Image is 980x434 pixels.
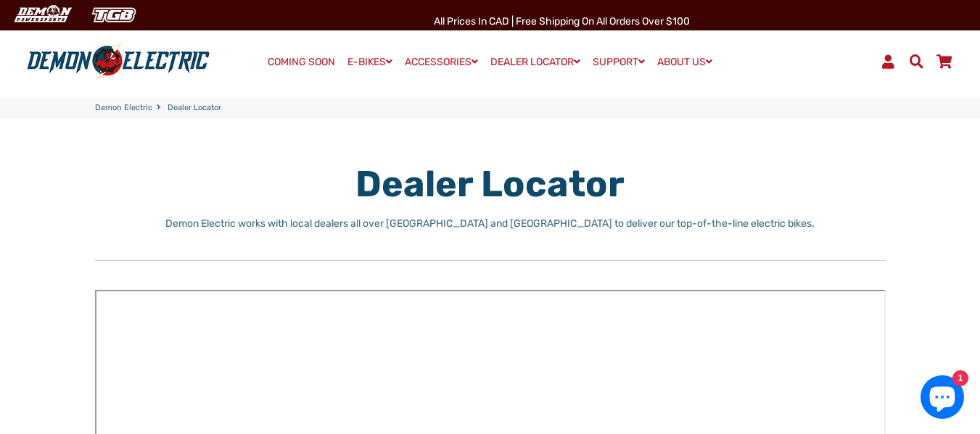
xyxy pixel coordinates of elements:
[400,51,483,72] a: ACCESSORIES
[434,15,690,28] span: All Prices in CAD | Free shipping on all orders over $100
[263,52,340,72] a: COMING SOON
[652,51,717,72] a: ABOUT US
[95,162,886,206] h1: Dealer Locator
[7,3,77,27] img: Demon Electric
[588,51,650,72] a: SUPPORT
[916,375,968,422] inbox-online-store-chat: Shopify online store chat
[168,102,221,114] span: Dealer Locator
[22,43,215,80] img: Demon Electric logo
[95,102,152,114] a: Demon Electric
[95,216,886,231] div: Demon Electric works with local dealers all over [GEOGRAPHIC_DATA] and [GEOGRAPHIC_DATA] to deliv...
[342,51,398,72] a: E-BIKES
[84,3,144,27] img: TGB Canada
[485,51,585,72] a: DEALER LOCATOR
